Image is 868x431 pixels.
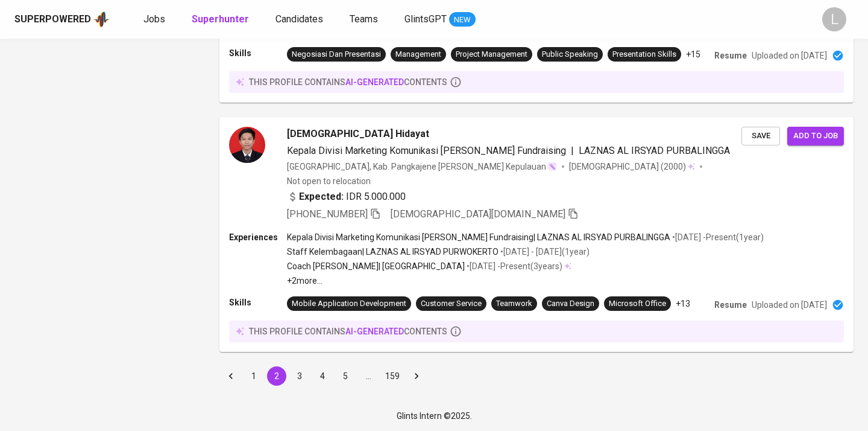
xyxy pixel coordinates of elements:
b: Superhunter [192,13,249,25]
span: GlintsGPT [404,13,447,25]
p: Staff Kelembagaan | LAZNAS AL IRSYAD PURWOKERTO [287,246,498,258]
b: Expected: [299,190,344,204]
a: Candidates [275,12,325,27]
span: | [571,144,574,158]
button: Go to page 4 [313,366,332,386]
div: IDR 5.000.000 [287,190,406,204]
div: Presentation Skills [612,49,676,60]
p: Resume [714,49,747,62]
p: Resume [714,299,747,311]
nav: pagination navigation [219,366,428,386]
span: [DEMOGRAPHIC_DATA][DOMAIN_NAME] [391,208,565,220]
p: Uploaded on [DATE] [752,49,827,62]
p: Kepala Divisi Marketing Komunikasi [PERSON_NAME] Fundraising | LAZNAS AL IRSYAD PURBALINGGA [287,231,670,243]
div: [GEOGRAPHIC_DATA], Kab. Pangkajene [PERSON_NAME] Kepulauan [287,161,557,173]
div: Management [395,49,441,60]
p: Uploaded on [DATE] [752,299,827,311]
div: Public Speaking [542,49,598,60]
a: [DEMOGRAPHIC_DATA] HidayatKepala Divisi Marketing Komunikasi [PERSON_NAME] Fundraising|LAZNAS AL ... [219,117,854,352]
div: L [822,7,846,31]
button: Add to job [787,127,844,145]
div: Canva Design [547,298,594,310]
button: Save [741,127,780,145]
div: … [359,370,378,382]
img: app logo [93,10,110,28]
button: Go to page 5 [336,366,355,386]
a: GlintsGPT NEW [404,12,476,27]
div: (2000) [569,161,695,173]
span: [DEMOGRAPHIC_DATA] Hidayat [287,127,429,141]
span: Add to job [793,129,838,143]
p: +2 more ... [287,275,764,287]
p: Skills [229,296,287,308]
div: Microsoft Office [609,298,666,310]
span: LAZNAS AL IRSYAD PURBALINGGA [579,145,730,156]
p: +13 [676,298,690,310]
span: Teams [350,13,378,25]
p: +15 [686,48,700,60]
img: 7634c64f39f97982957255c2faedc595.jpg [229,127,265,163]
span: [DEMOGRAPHIC_DATA] [569,161,661,173]
p: Coach [PERSON_NAME] | [GEOGRAPHIC_DATA] [287,260,465,272]
button: Go to page 1 [244,366,263,386]
span: NEW [449,14,476,26]
button: Go to page 159 [382,366,403,386]
div: Teamwork [496,298,532,310]
span: Save [747,129,774,143]
div: Negosiasi Dan Presentasi [292,49,381,60]
img: magic_wand.svg [547,162,557,171]
a: Teams [350,12,380,27]
span: AI-generated [345,327,404,336]
span: AI-generated [345,77,404,87]
span: [PHONE_NUMBER] [287,208,368,220]
p: • [DATE] - [DATE] ( 1 year ) [498,246,590,258]
span: Kepala Divisi Marketing Komunikasi [PERSON_NAME] Fundraising [287,145,566,156]
p: • [DATE] - Present ( 1 year ) [670,231,764,243]
p: • [DATE] - Present ( 3 years ) [465,260,562,272]
div: Mobile Application Development [292,298,406,310]
p: this profile contains contents [249,76,447,88]
span: Candidates [275,13,323,25]
span: Jobs [143,13,165,25]
div: Project Management [456,49,527,60]
div: Customer Service [421,298,482,310]
button: Go to previous page [221,366,241,386]
p: Not open to relocation [287,175,371,187]
button: Go to next page [407,366,426,386]
a: Superhunter [192,12,251,27]
button: page 2 [267,366,286,386]
a: Superpoweredapp logo [14,10,110,28]
p: Experiences [229,231,287,243]
button: Go to page 3 [290,366,309,386]
p: Skills [229,47,287,59]
div: Superpowered [14,13,91,27]
a: Jobs [143,12,168,27]
p: this profile contains contents [249,325,447,337]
